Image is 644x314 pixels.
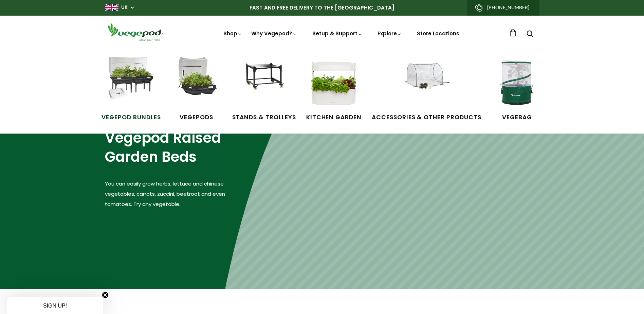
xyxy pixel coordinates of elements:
[223,30,242,56] a: Shop
[105,179,225,209] p: You can easily grow herbs, lettuce and chinese vegetables, carrots, zuccini, beetroot and even to...
[232,113,296,122] span: Stands & Trolleys
[43,303,67,309] span: SIGN UP!
[372,57,481,122] a: Accessories & Other Products
[308,57,359,108] img: Kitchen Garden
[7,297,103,314] div: SIGN UP!Close teaser
[492,57,542,108] img: VegeBag
[171,57,222,122] a: Vegepods
[239,57,290,108] img: Stands & Trolleys
[105,128,225,167] h2: Vegepod Raised Garden Beds
[232,57,296,122] a: Stands & Trolleys
[527,31,533,38] a: Search
[378,30,402,37] a: Explore
[306,113,362,122] span: Kitchen Garden
[417,30,459,37] a: Store Locations
[372,113,481,122] span: Accessories & Other Products
[171,57,222,108] img: Raised Garden Kits
[251,30,297,37] a: Why Vegepod?
[105,4,118,11] img: gb_large.png
[106,57,157,108] img: Vegepod Bundles
[102,113,161,122] span: Vegepod Bundles
[401,57,452,108] img: Accessories & Other Products
[312,30,363,37] a: Setup & Support
[306,57,362,122] a: Kitchen Garden
[492,113,542,122] span: VegeBag
[102,292,109,298] button: Close teaser
[492,57,542,122] a: VegeBag
[105,22,166,42] img: Vegepod
[171,113,222,122] span: Vegepods
[121,4,128,11] a: UK
[102,57,161,122] a: Vegepod Bundles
